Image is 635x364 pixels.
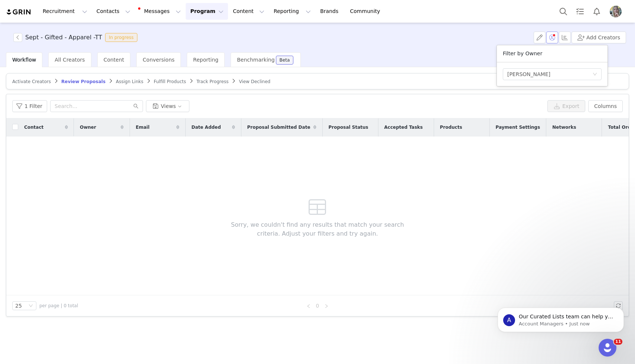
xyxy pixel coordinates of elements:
button: Add Creators [571,32,626,43]
button: Profile [605,6,629,17]
button: Columns [588,100,623,112]
li: Previous Page [304,301,313,310]
h3: Sept - Gifted - Apparel -TT [25,33,102,42]
button: Notifications [589,3,605,20]
a: Community [346,3,388,20]
span: Payment Settings [496,124,540,131]
span: Content [104,57,124,63]
span: per page | 0 total [39,302,78,309]
span: Owner [80,124,96,131]
button: Contacts [92,3,135,20]
iframe: Intercom notifications message [486,292,635,344]
span: Review Proposals [61,79,105,84]
span: Conversions [143,57,175,63]
button: Recruitment [38,3,92,20]
span: 11 [614,339,622,345]
span: Reporting [193,57,218,63]
li: 0 [313,301,322,310]
a: Brands [316,3,345,20]
button: Views [146,100,189,112]
img: 4c4d8390-f692-4448-aacb-a4bdb8ccc65e.jpg [610,6,622,17]
span: Contact [24,124,43,131]
span: Track Progress [196,79,228,84]
div: 25 [15,302,22,310]
span: Benchmarking [237,57,274,63]
span: In progress [105,33,137,42]
span: Fulfill Products [154,79,186,84]
button: Reporting [269,3,315,20]
i: icon: search [133,104,139,109]
button: Search [555,3,571,20]
button: Messages [135,3,185,20]
span: Date Added [192,124,221,131]
button: Content [228,3,269,20]
span: Proposal Status [329,124,368,131]
div: Jinsey Roten [507,69,550,80]
i: icon: down [29,304,33,309]
span: Networks [552,124,576,131]
span: Filter by Owner [503,50,542,56]
span: All Creators [55,57,85,63]
li: Next Page [322,301,331,310]
span: Sorry, we couldn't find any results that match your search criteria. Adjust your filters and try ... [220,220,416,238]
span: Accepted Tasks [384,124,423,131]
div: Beta [280,58,290,62]
i: icon: right [324,304,329,308]
span: Proposal Submitted Date [247,124,310,131]
button: Program [186,3,228,20]
button: 1 Filter [12,100,47,112]
span: Email [136,124,150,131]
span: Products [440,124,462,131]
span: View Declined [239,79,270,84]
img: grin logo [6,9,32,16]
button: Export [547,100,585,112]
a: 0 [313,302,322,310]
i: icon: left [306,304,311,308]
a: Tasks [572,3,588,20]
span: Assign Links [116,79,143,84]
iframe: Intercom live chat [599,339,616,357]
input: Search... [50,100,143,112]
span: Workflow [12,57,36,63]
span: [object Object] [13,33,140,42]
span: Activate Creators [12,79,51,84]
